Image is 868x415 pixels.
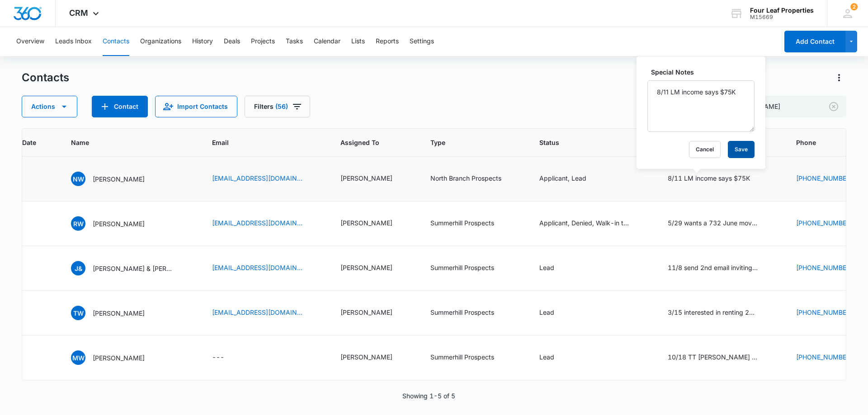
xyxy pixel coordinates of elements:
p: [PERSON_NAME] [93,308,145,318]
div: Email - - Select to Edit Field [212,352,241,363]
div: account name [750,7,814,14]
div: Email - nickwheeler22@gmail.com - Select to Edit Field [212,173,319,184]
div: Name - Teresa Wheeler - Select to Edit Field [71,306,161,320]
span: NW [71,172,85,186]
span: RW [71,216,85,231]
button: Deals [224,27,240,56]
div: account id [750,14,814,20]
button: History [192,27,213,56]
div: Special Notes - 8/11 LM income says $75K - Select to Edit Field [668,173,766,184]
div: Special Notes - 5/29 wants a 732 June move in. 1278 Powder Horn thought they applied and haven't.... [668,218,774,229]
label: Special Notes [651,67,758,77]
div: 10/18 TT [PERSON_NAME] no longer interested KM 4/8 TT [PERSON_NAME] and told her home was here. S... [668,352,758,362]
p: [PERSON_NAME] [93,353,145,363]
button: Add Contact [92,96,148,117]
button: Actions [22,96,77,117]
a: [PHONE_NUMBER] [796,173,853,183]
div: [PERSON_NAME] [340,263,392,272]
div: Type - Summerhill Prospects - Select to Edit Field [430,263,510,274]
button: Settings [410,27,434,56]
a: [EMAIL_ADDRESS][DOMAIN_NAME] [212,308,302,317]
div: Status - Lead - Select to Edit Field [539,308,571,318]
button: Add Contact [784,31,845,52]
p: [PERSON_NAME] & [PERSON_NAME] [93,264,174,273]
div: Special Notes - 10/18 TT Mary no longer interested KM 4/8 TT Mary and told her home was here. She... [668,352,774,363]
p: [PERSON_NAME] [93,219,145,228]
button: Projects [251,27,275,56]
span: (56) [275,103,288,110]
h1: Contacts [22,71,69,84]
a: [PHONE_NUMBER] [796,308,853,317]
a: [PHONE_NUMBER] [796,218,853,228]
button: Lists [351,27,365,56]
div: Special Notes - 3/15 interested in renting 2bed/2bath sent link to website for pics including liv... [668,308,774,318]
button: Filters [245,96,310,117]
div: Email - raywheeler56@gmail.com - Select to Edit Field [212,218,319,229]
span: TW [71,306,85,320]
div: Assigned To - Kelly Mursch - Select to Edit Field [340,263,409,274]
div: Lead [539,308,554,317]
textarea: 8/11 LM income says $75K [647,80,755,132]
div: Lead [539,352,554,362]
div: Status - Lead - Select to Edit Field [539,352,571,363]
button: Organizations [140,27,181,56]
a: [PHONE_NUMBER] [796,352,853,362]
button: Overview [16,27,44,56]
div: Email - teresawheeler2019@gmail.com - Select to Edit Field [212,308,319,318]
button: Save [728,141,755,158]
div: Applicant, Denied, Walk-in tour [539,218,630,228]
div: Name - Jeffrey & Nicole Wheeler - Select to Edit Field [71,261,190,275]
button: Tasks [286,27,303,56]
div: Summerhill Prospects [430,263,494,272]
div: Status - Applicant, Lead - Select to Edit Field [539,173,603,184]
div: Name - Raymond Wheeler - Select to Edit Field [71,216,161,231]
div: 5/29 wants a 732 June move in. 1278 Powder Horn thought they applied and haven't. [668,218,758,228]
button: Clear [826,99,841,114]
div: Status - Lead - Select to Edit Field [539,263,571,274]
div: Lead [539,263,554,272]
span: J& [71,261,85,275]
span: Status [539,138,633,147]
div: --- [212,352,224,363]
span: Phone [796,138,856,147]
div: Summerhill Prospects [430,308,494,317]
input: Search Contacts [705,96,846,117]
div: Assigned To - Kelly Mursch - Select to Edit Field [340,173,409,184]
div: North Branch Prospects [430,173,501,183]
div: [PERSON_NAME] [340,308,392,317]
a: [EMAIL_ADDRESS][DOMAIN_NAME] [212,263,302,272]
div: Special Notes - 11/8 send 2nd email inviting to open house this Saturday KM 10/16 dropping off re... [668,263,774,274]
div: 8/11 LM income says $75K [668,173,750,183]
div: Type - North Branch Prospects - Select to Edit Field [430,173,518,184]
span: 2 [850,3,858,10]
div: 3/15 interested in renting 2bed/2bath sent link to website for pics including live video of 766 w... [668,308,758,317]
button: Contacts [103,27,129,56]
span: CRM [69,8,88,18]
div: Type - Summerhill Prospects - Select to Edit Field [430,352,510,363]
div: Assigned To - Kelly Mursch - Select to Edit Field [340,218,409,229]
button: Actions [832,70,846,85]
div: [PERSON_NAME] [340,218,392,228]
a: [EMAIL_ADDRESS][DOMAIN_NAME] [212,218,302,228]
button: Reports [376,27,399,56]
div: Assigned To - Kelly Mursch - Select to Edit Field [340,308,409,318]
button: Leads Inbox [55,27,92,56]
div: 11/8 send 2nd email inviting to open house [DATE] KM 10/16 dropping off rental app [DATE] [STREET... [668,263,758,272]
div: Name - Nikolaus Wheeler - Select to Edit Field [71,172,161,186]
span: Assigned To [340,138,396,147]
a: [EMAIL_ADDRESS][DOMAIN_NAME] [212,173,302,183]
button: Calendar [314,27,340,56]
button: Import Contacts [155,96,237,117]
div: Applicant, Lead [539,173,586,183]
div: notifications count [850,3,858,10]
span: MW [71,350,85,365]
button: Cancel [689,141,721,158]
div: [PERSON_NAME] [340,173,392,183]
span: Email [212,138,306,147]
span: Type [430,138,505,147]
div: Type - Summerhill Prospects - Select to Edit Field [430,218,510,229]
div: [PERSON_NAME] [340,352,392,362]
div: Type - Summerhill Prospects - Select to Edit Field [430,308,510,318]
div: Name - Mary Wheeler - Select to Edit Field [71,350,161,365]
div: Summerhill Prospects [430,352,494,362]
